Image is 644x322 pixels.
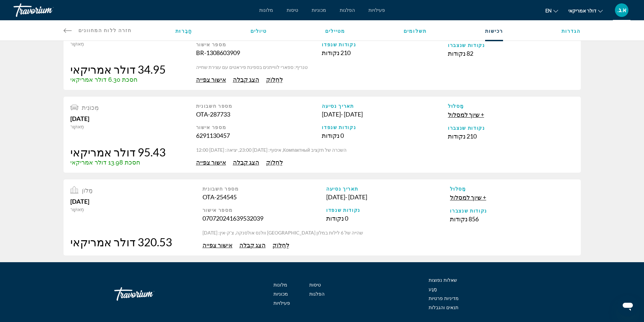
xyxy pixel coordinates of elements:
[70,115,89,122] font: [DATE]
[545,8,552,14] font: en
[196,103,233,109] font: מספר חשבונית
[266,76,283,83] span: לַחֲלוֹק
[368,7,385,13] a: פעילויות
[70,198,89,205] font: [DATE]
[617,6,626,14] font: א.ג.
[82,187,93,194] font: מָלוֹן
[340,7,355,13] a: הפלגות
[448,50,473,57] font: 82 נקודות
[70,145,166,159] font: 95.43 דולר אמריקאי
[404,28,427,34] a: תשלומים
[202,230,363,236] font: שהייה של 6 לילות במלון [GEOGRAPHIC_DATA] וולנס אולסנקה, צ'ק-אין: [DATE]
[326,193,345,201] font: [DATE]
[309,282,321,288] a: טיסות
[251,28,267,34] a: טיולים
[450,215,479,223] font: 856 נקודות
[70,159,140,166] font: חסכת 13.98 דולר אמריקאי
[309,291,325,297] a: הפלגות
[450,186,466,192] font: מַסלוּל
[568,6,603,16] button: שנה מטבע
[202,241,233,249] span: אישור צפייה
[287,7,298,13] a: טיסות
[114,284,182,304] a: טרבוריום
[322,42,356,47] font: נקודות שנפדו
[545,6,558,16] button: שנה שפה
[14,1,81,19] a: טרבוריום
[273,282,287,288] a: מלונות
[450,208,487,214] font: נקודות שנצברו
[322,132,344,139] font: 0 נקודות
[325,28,345,34] a: מטיילים
[448,103,464,109] font: מַסלוּל
[322,110,341,118] font: [DATE]
[322,103,354,109] font: תאריך נסיעה
[429,287,437,292] a: מַגָע
[448,132,477,140] font: 210 נקודות
[196,76,226,83] span: אישור צפייה
[429,296,459,301] a: מדיניות פרטיות
[448,43,485,48] font: נקודות שנצברו
[70,207,84,212] font: מְאוּשָׁר
[562,28,581,34] a: הגדרות
[450,193,486,201] button: + שיוך למסלול
[239,241,266,249] span: הצג קבלה
[70,124,84,129] font: מְאוּשָׁר
[450,194,486,201] font: + שיוך למסלול
[196,158,226,166] span: אישור צפייה
[326,186,358,192] font: תאריך נסיעה
[345,193,367,201] font: - [DATE]
[326,215,348,222] font: 0 נקודות
[196,147,347,153] font: השכרה של תקציב Компактный, איסוף: [DATE] 23:00, יציאה: [DATE] 12:00
[272,241,289,249] span: לַחֲלוֹק
[485,28,503,34] font: רכישות
[429,277,457,283] font: שאלות נפוצות
[273,300,290,306] a: פעילויות
[202,193,237,201] font: OTA-254545
[312,7,326,13] a: מכוניות
[429,305,458,310] a: תנאים והגבלות
[196,64,308,70] font: טנריף: ספארי לווייתנים בספינת פיראטים עם עצירת שחייה
[196,42,226,47] font: מספר אישור
[326,207,360,213] font: נקודות שנפדו
[259,7,273,13] a: מלונות
[78,28,132,33] font: חזרה ללוח המחוונים
[175,28,192,34] a: חֲבֵרוּת
[64,20,132,41] a: חזרה ללוח המחוונים
[617,295,639,317] iframe: לחצן לפתיחת חלון הודעות הטקסט
[568,8,596,14] font: דולר אמריקאי
[273,291,288,297] a: מכוניות
[202,207,233,213] font: מספר אישור
[70,41,84,47] font: מְאוּשָׁר
[202,186,239,192] font: מספר חשבונית
[341,110,363,118] font: - [DATE]
[196,110,230,118] font: OTA-287733
[448,125,485,131] font: נקודות שנצברו
[233,158,259,166] span: הצג קבלה
[70,76,138,83] font: חסכת 6.30 דולר אמריקאי
[202,215,263,222] font: 070720241639532039
[613,3,630,17] button: תפריט משתמש
[233,76,259,83] span: הצג קבלה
